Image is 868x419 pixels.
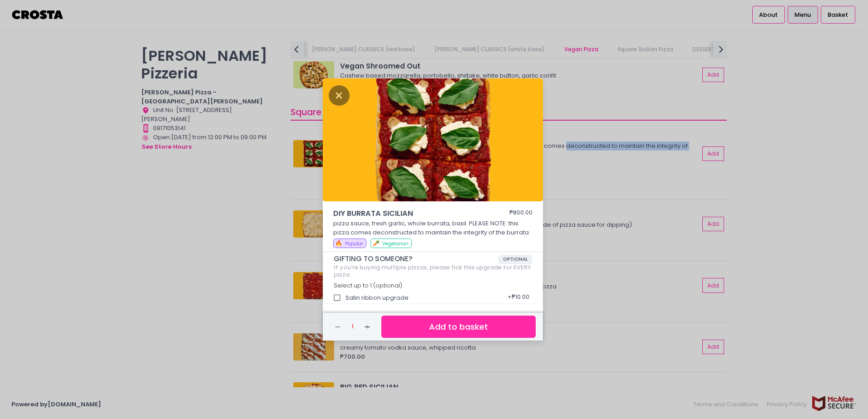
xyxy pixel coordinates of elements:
button: Close [329,90,350,99]
span: Select up to 1 (optional) [334,282,402,289]
span: GIFTING TO SOMEONE? [334,255,498,263]
span: 🔥 [335,239,342,248]
span: Popular [345,240,363,247]
div: + ₱10.00 [504,289,532,307]
span: OPTIONAL [498,255,533,264]
span: Vegetarian [382,240,409,247]
p: pizza sauce, fresh garlic, whole burrata, basil. PLEASE NOTE: this pizza comes deconstructed to m... [333,219,533,237]
button: Add to basket [381,316,536,338]
div: ₱800.00 [509,208,533,219]
span: DIY BURRATA SICILIAN [333,208,483,219]
img: DIY BURRATA SICILIAN [323,78,543,202]
span: 🥕 [372,239,380,248]
div: If you're buying multiple pizzas, please tick this upgrade for EVERY pizza. [334,264,533,278]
